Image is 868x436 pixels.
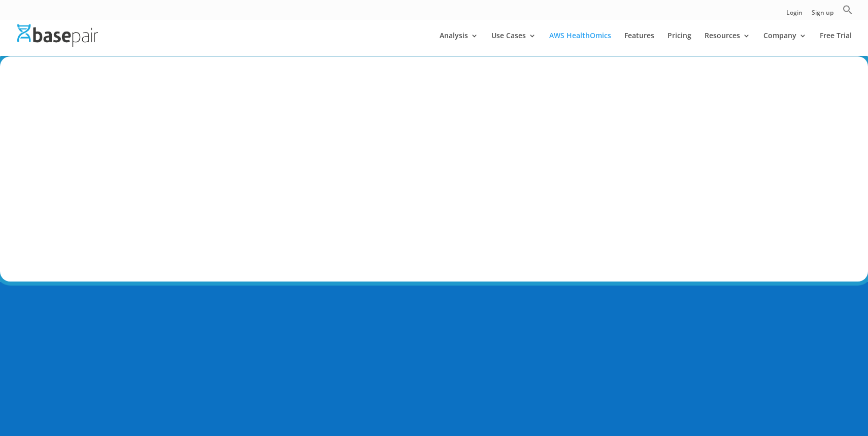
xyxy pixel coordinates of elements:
a: Pricing [667,32,691,56]
a: AWS HealthOmics [549,32,611,56]
img: Basepair [17,24,98,46]
a: Features [624,32,654,56]
a: Sign up [812,10,833,20]
svg: Search [843,5,853,15]
a: Use Cases [491,32,536,56]
a: Search Icon Link [843,5,853,20]
a: Resources [705,32,750,56]
a: Analysis [440,32,478,56]
a: Company [763,32,807,56]
a: Login [786,10,803,20]
a: Free Trial [820,32,852,56]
